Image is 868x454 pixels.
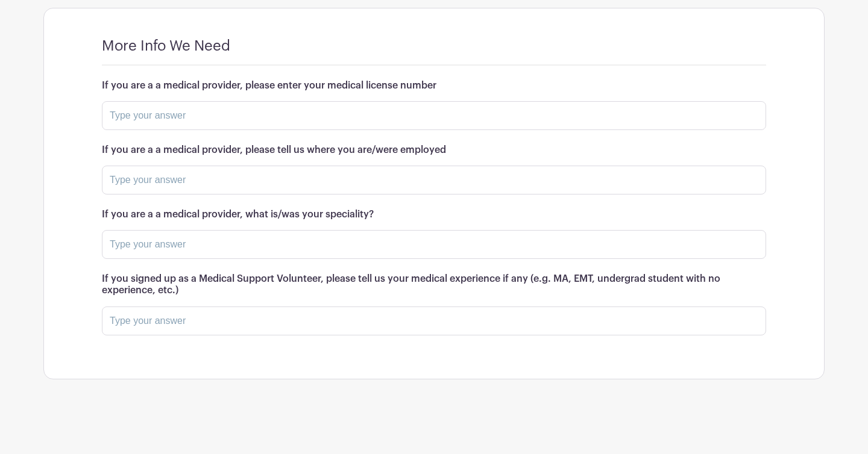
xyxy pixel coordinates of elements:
[102,306,766,335] input: Type your answer
[102,230,766,259] input: Type your answer
[102,101,766,130] input: Type your answer
[102,209,766,220] h6: If you are a a medical provider, what is/was your speciality?
[102,80,766,92] h6: If you are a a medical provider, please enter your medical license number
[102,273,766,296] h6: If you signed up as a Medical Support Volunteer, please tell us your medical experience if any (e...
[102,166,766,194] input: Type your answer
[102,37,230,55] h4: More Info We Need
[102,145,766,156] h6: If you are a a medical provider, please tell us where you are/were employed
